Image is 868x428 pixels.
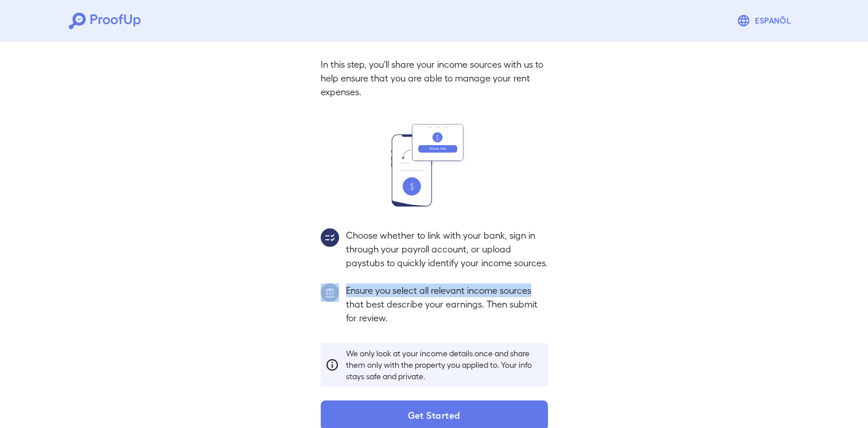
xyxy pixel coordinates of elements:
img: transfer_money.svg [391,124,477,207]
p: Ensure you select all relevant income sources that best describe your earnings. Then submit for r... [346,283,548,325]
p: Choose whether to link with your bank, sign in through your payroll account, or upload paystubs t... [346,228,548,270]
p: We only look at your income details once and share them only with the property you applied to. Yo... [346,348,543,382]
img: group2.svg [321,228,339,247]
button: Espanõl [732,9,799,32]
img: group1.svg [321,283,339,302]
p: In this step, you'll share your income sources with us to help ensure that you are able to manage... [321,57,548,99]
